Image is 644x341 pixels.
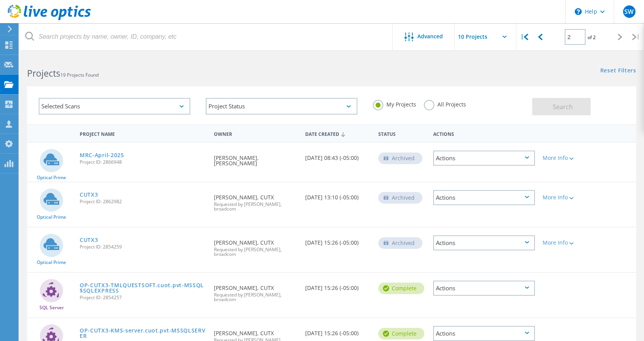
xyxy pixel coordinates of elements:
label: My Projects [373,100,416,107]
a: OP-CUTX3-TMLQUESTSOFT.cuot.pvt-MSSQL$SQLEXPRESS [80,283,206,293]
span: SW [624,9,634,15]
div: Actions [433,190,535,205]
div: More Info [543,240,584,245]
button: Search [532,98,591,115]
div: Status [374,126,429,141]
span: Search [553,103,573,111]
div: Archived [378,192,422,204]
span: Requested by [PERSON_NAME], broadcom [214,247,297,257]
a: CUTX3 [80,192,98,197]
div: [DATE] 15:26 (-05:00) [301,228,374,253]
div: More Info [543,195,584,200]
label: All Projects [424,100,466,107]
div: [DATE] 13:10 (-05:00) [301,182,374,208]
div: [DATE] 08:43 (-05:00) [301,143,374,168]
div: Archived [378,153,422,164]
div: Project Status [206,98,357,115]
div: Complete [378,328,424,339]
div: | [628,23,644,51]
span: of 2 [588,34,596,41]
div: More Info [543,155,584,161]
a: Live Optics Dashboard [8,16,91,22]
div: [PERSON_NAME], CUTX [210,182,301,219]
div: Project Name [76,126,210,141]
div: Archived [378,237,422,249]
span: 19 Projects Found [60,72,99,78]
svg: \n [575,8,582,15]
span: Optical Prime [37,175,66,180]
div: Date Created [301,126,374,141]
input: Search projects by name, owner, ID, company, etc [19,23,393,50]
span: Project ID: 2854257 [80,295,206,300]
a: OP-CUTX3-KMS-server.cuot.pvt-MSSQLSERVER [80,328,206,339]
div: [DATE] 15:26 (-05:00) [301,273,374,298]
span: Project ID: 2854259 [80,245,206,249]
span: Requested by [PERSON_NAME], broadcom [214,293,297,302]
a: MRC-April-2025 [80,153,124,158]
span: Requested by [PERSON_NAME], broadcom [214,202,297,211]
div: Selected Scans [39,98,190,115]
a: Reset Filters [600,68,636,74]
div: Actions [433,281,535,296]
div: [PERSON_NAME], CUTX [210,228,301,264]
div: Actions [429,126,539,141]
div: Actions [433,326,535,341]
span: Optical Prime [37,260,66,265]
div: Owner [210,126,301,141]
div: Complete [378,283,424,294]
b: Projects [27,67,60,79]
div: Actions [433,151,535,166]
span: Project ID: 2866948 [80,160,206,165]
span: SQL Server [39,305,64,310]
span: Optical Prime [37,215,66,219]
div: [PERSON_NAME], CUTX [210,273,301,310]
div: | [516,23,532,51]
div: [PERSON_NAME], [PERSON_NAME] [210,143,301,174]
span: Project ID: 2862982 [80,199,206,204]
div: Actions [433,235,535,250]
a: CUTX3 [80,237,98,243]
span: Advanced [417,34,443,39]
